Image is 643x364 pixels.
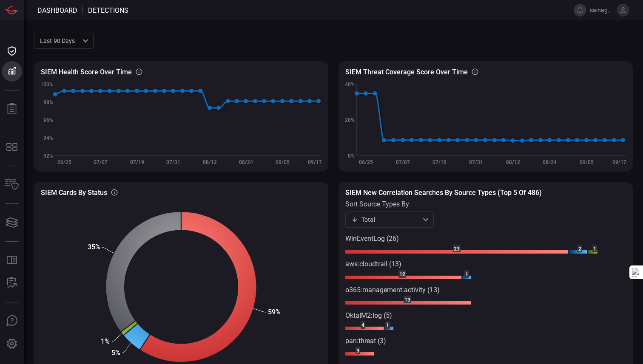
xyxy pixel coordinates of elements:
text: 40% [345,82,355,87]
text: 96% [43,117,53,123]
text: 12 [399,271,405,277]
text: 1% [101,337,110,345]
span: Detections [88,6,128,14]
text: 08/12 [203,159,217,165]
text: OktaIM2:log (5) [345,311,392,319]
text: 3 [356,348,359,354]
text: 0% [348,153,355,159]
h3: SIEM Cards By Status [41,189,107,197]
text: 07/07 [94,159,108,165]
text: 94% [43,135,53,141]
button: MITRE - Detection Posture [2,137,22,157]
text: 92% [43,153,53,159]
button: ALERT ANALYSIS [2,273,22,293]
p: Last 90 days [40,37,80,45]
text: 1 [465,271,468,277]
text: 2 [578,246,581,252]
button: Preferences [2,334,22,354]
text: 13 [404,297,410,303]
text: 06/25 [57,159,71,165]
text: 35% [88,243,100,251]
text: 100% [40,82,53,87]
text: 59% [268,308,281,316]
text: 08/24 [239,159,253,165]
text: 09/17 [308,159,322,165]
button: Detections [2,61,22,82]
text: aws:cloudtrail (13) [345,260,401,268]
button: Rule Catalog [2,250,22,271]
text: 1 [593,246,596,252]
text: 08/12 [506,159,520,165]
text: 07/31 [166,159,180,165]
span: Dashboard [37,6,77,14]
text: 23 [454,246,460,252]
button: Ask Us A Question [2,311,22,331]
text: 07/19 [130,159,144,165]
text: 08/24 [543,159,557,165]
button: Cards [2,212,22,233]
span: sainaga.b [590,7,613,14]
text: 20% [345,117,355,123]
text: 09/05 [276,159,290,165]
button: Dashboard [2,41,22,61]
h3: SIEM Threat coverage score over time [345,68,468,76]
button: Inventory [2,175,22,195]
h3: SIEM Health Score Over Time [41,68,132,76]
text: 98% [43,99,53,105]
text: o365:management:activity (13) [345,286,440,294]
text: 4 [361,322,364,328]
text: 07/31 [469,159,483,165]
h3: SIEM New correlation searches by source types (Top 5 of 486) [345,189,626,197]
text: 09/17 [612,159,626,165]
text: pan:threat (3) [345,337,386,345]
button: Reports [2,99,22,119]
text: 06/25 [359,159,373,165]
text: 07/19 [432,159,447,165]
text: 5% [111,349,120,357]
text: 1 [386,322,389,328]
text: 09/05 [580,159,594,165]
label: sort source types by [345,200,434,208]
text: 07/07 [396,159,410,165]
div: Total [351,215,420,224]
text: WinEventLog (26) [345,234,399,243]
